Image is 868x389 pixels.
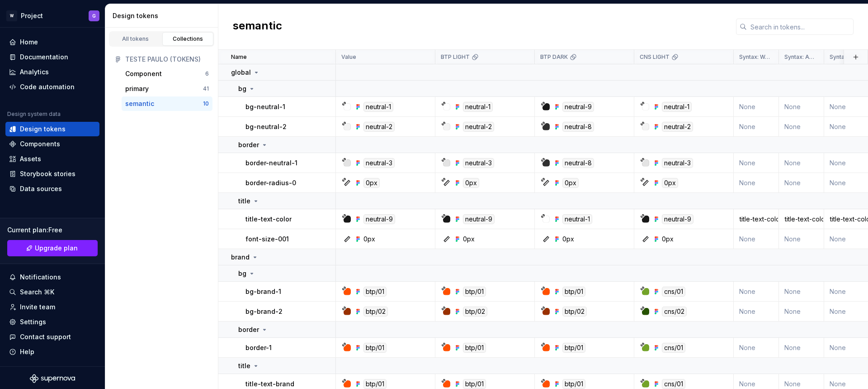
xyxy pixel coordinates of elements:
div: 0px [662,235,674,244]
td: None [734,97,779,117]
p: title [238,361,250,370]
div: btp/01 [562,287,585,297]
div: Help [20,347,34,356]
div: btp/02 [562,307,587,317]
div: 0px [463,235,475,244]
a: Home [5,35,99,49]
a: Storybook stories [5,167,99,181]
div: btp/02 [463,307,487,317]
div: Code automation [20,82,75,91]
div: neutral-1 [363,102,393,112]
p: brand [231,253,250,262]
a: Documentation [5,50,99,64]
div: cns/01 [662,287,685,297]
div: btp/01 [363,379,387,389]
div: neutral-9 [463,214,495,224]
p: Name [231,53,247,61]
div: btp/01 [562,379,585,389]
div: Assets [20,154,41,163]
p: global [231,68,251,77]
div: W [6,10,17,21]
p: bg [238,84,246,93]
div: primary [125,84,149,93]
div: btp/01 [463,379,486,389]
p: border-1 [245,343,272,352]
a: Design tokens [5,122,99,136]
div: cns/02 [662,307,687,317]
p: Syntax: iOS [830,53,860,61]
td: None [779,302,824,322]
div: neutral-9 [662,214,693,224]
p: bg-brand-1 [245,287,281,296]
div: TESTE PAULO (TOKENS) [125,55,209,64]
p: bg-neutral-1 [245,102,285,111]
div: cns/01 [662,379,685,389]
div: Documentation [20,53,68,62]
a: Code automation [5,80,99,94]
div: Data sources [20,184,62,193]
td: None [779,97,824,117]
div: neutral-3 [363,158,395,168]
p: BTP DARK [540,53,568,61]
button: WProjectG [2,6,103,25]
td: None [779,117,824,137]
div: 6 [205,70,209,77]
td: None [779,173,824,193]
div: 0px [363,235,375,244]
div: Design tokens [20,125,66,134]
p: font-size-001 [245,235,289,244]
div: Invite team [20,303,55,312]
div: neutral-8 [562,158,594,168]
div: neutral-1 [662,102,692,112]
td: None [779,282,824,302]
button: Contact support [5,330,99,344]
p: title [238,197,250,206]
p: BTP LIGHT [441,53,470,61]
td: None [734,229,779,249]
td: None [734,153,779,173]
div: cns/01 [662,343,685,353]
div: Storybook stories [20,169,75,178]
div: title-text-color [779,215,823,224]
td: None [779,153,824,173]
p: border-neutral-1 [245,158,297,168]
div: neutral-2 [662,122,693,132]
p: bg [238,269,246,278]
div: btp/01 [562,343,585,353]
div: neutral-1 [463,102,493,112]
h2: semantic [233,19,282,35]
div: neutral-9 [562,102,594,112]
td: None [734,338,779,358]
button: Notifications [5,270,99,284]
div: 0px [463,178,479,188]
div: neutral-8 [562,122,594,132]
div: Current plan : Free [7,226,98,235]
p: bg-brand-2 [245,307,283,316]
div: Contact support [20,332,71,341]
p: border [238,325,259,334]
button: semantic10 [122,96,212,111]
div: neutral-3 [662,158,693,168]
p: border-radius-0 [245,178,296,187]
a: Settings [5,315,99,329]
svg: Supernova Logo [30,374,75,383]
p: CNS LIGHT [640,53,670,61]
div: Design tokens [113,11,214,20]
div: neutral-2 [363,122,395,132]
div: 0px [363,178,380,188]
button: Help [5,345,99,359]
button: Component6 [122,67,212,81]
div: btp/01 [363,343,387,353]
div: neutral-2 [463,122,494,132]
div: Notifications [20,273,61,282]
div: btp/01 [463,287,486,297]
div: 0px [562,235,574,244]
button: primary41 [122,82,212,96]
div: Components [20,139,60,149]
a: Upgrade plan [7,240,98,256]
a: Invite team [5,300,99,314]
div: title-text-color [734,215,778,224]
